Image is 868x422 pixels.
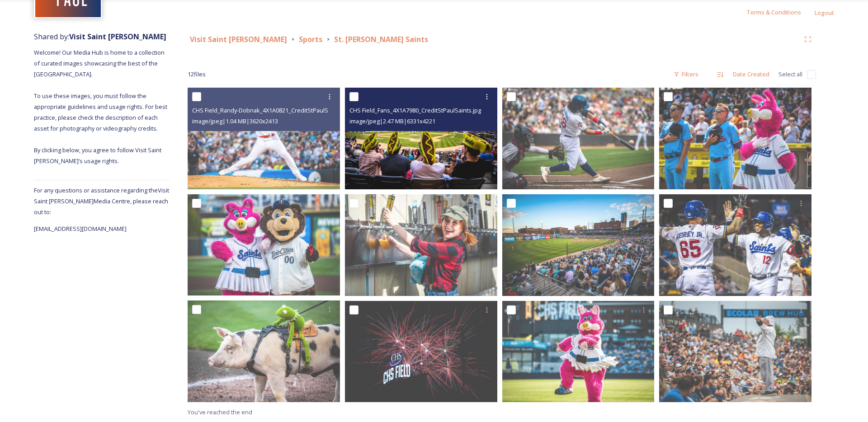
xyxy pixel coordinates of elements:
strong: Visit Saint [PERSON_NAME] [69,32,166,42]
img: CHS Field_Fans_4X1A7980_CreditStPaulSaints.jpg [345,88,497,189]
img: CHS Field_Chef_4X1A3533_CreditStPaulSaints.jpg [659,300,811,402]
strong: St. [PERSON_NAME] Saints [334,34,428,44]
span: Logout [815,9,834,17]
img: CHS Field_Mudonna_4X1A1534_CreditStPaulSaints.jpg [502,300,655,402]
span: Shared by: [34,32,166,42]
img: CHS Field_Chris-Williams_4X1A0208_CreditStPaulSaints.jpg [502,88,655,189]
span: Select all [778,70,802,79]
strong: Sports [299,34,322,44]
img: CHS Field_Randy-Dobnak_4X1A0821_CreditStPaulSaints.jpg [188,88,340,189]
span: 12 file s [188,70,206,79]
span: image/jpeg | 2.47 MB | 6331 x 4221 [349,117,435,125]
div: Date Created [728,66,774,83]
img: CHS Field_4X1A9568_CreditStPaulSaints.jpg [502,194,655,296]
span: Terms & Conditions [746,8,801,16]
strong: Visit Saint [PERSON_NAME] [190,34,287,44]
img: CHS Field_Mudonna-&-TC-Bear_4X1A3780_CreditStPaulSaints.jpg [188,194,340,296]
img: CHS Field_Mudonna_4X1A3506_CreditStPaulSaints.jpg [659,88,811,189]
span: CHS Field_Fans_4X1A7980_CreditStPaulSaints.jpg [349,106,481,114]
img: CHS Field_Fireworks_4X1A3620_CreditStPaulSaints.jpg [345,300,497,402]
span: Welcome! Our Media Hub is home to a collection of curated images showcasing the best of the [GEOG... [34,48,169,165]
span: image/jpeg | 1.04 MB | 3620 x 2413 [192,117,278,125]
div: Filters [669,66,703,83]
img: CHS Field_Yunior-Severino_4X1A0156_CreditStPaulSaints.jpg [659,194,811,296]
img: CHS Field_Ozempig_4X1A6332_CreditStPaulSaints.jpg [188,300,340,402]
span: [EMAIL_ADDRESS][DOMAIN_NAME] [34,225,127,233]
span: For any questions or assistance regarding the Visit Saint [PERSON_NAME] Media Centre, please reac... [34,186,169,216]
span: CHS Field_Randy-Dobnak_4X1A0821_CreditStPaulSaints.jpg [192,106,351,114]
img: CHS Field_Paula-Bunyan_4X1A1715_CreditStPaulSaints.jpg [345,194,497,296]
span: You've reached the end [188,408,252,416]
a: Terms & Conditions [746,7,815,18]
